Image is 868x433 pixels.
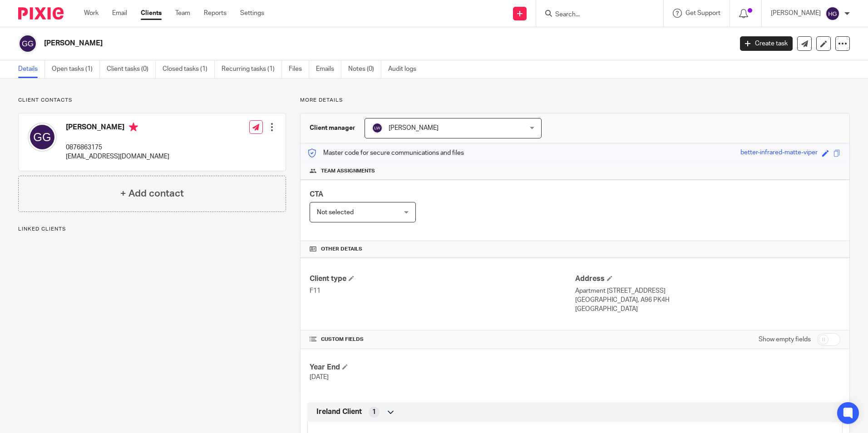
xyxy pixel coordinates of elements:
[107,60,156,78] a: Client tasks (0)
[372,123,383,133] img: svg%3E
[112,9,127,18] a: Email
[740,148,818,158] div: better-infrared-matte-viper
[307,148,464,157] p: Master code for secure communications and files
[575,286,840,295] p: Apartment [STREET_ADDRESS]
[84,9,99,18] a: Work
[310,123,355,133] h3: Client manager
[18,60,45,78] a: Details
[825,6,840,21] img: svg%3E
[575,274,840,284] h4: Address
[310,336,575,343] h4: CUSTOM FIELDS
[316,407,362,417] span: Ireland Client
[222,60,282,78] a: Recurring tasks (1)
[686,10,720,16] span: Get Support
[175,9,190,18] a: Team
[740,36,793,51] a: Create task
[759,335,811,344] label: Show empty fields
[389,125,439,131] span: [PERSON_NAME]
[141,9,162,18] a: Clients
[310,363,575,372] h4: Year End
[321,167,375,175] span: Team assignments
[204,9,227,18] a: Reports
[310,274,575,284] h4: Client type
[310,374,329,380] span: [DATE]
[18,97,286,104] p: Client contacts
[316,60,341,78] a: Emails
[300,97,850,104] p: More details
[240,9,264,18] a: Settings
[18,226,286,233] p: Linked clients
[66,123,169,134] h4: [PERSON_NAME]
[575,305,840,314] p: [GEOGRAPHIC_DATA]
[66,143,169,152] p: 0876863175
[28,123,57,152] img: svg%3E
[310,286,575,295] p: F11
[66,152,169,161] p: [EMAIL_ADDRESS][DOMAIN_NAME]
[44,39,590,48] h2: [PERSON_NAME]
[388,60,423,78] a: Audit logs
[52,60,100,78] a: Open tasks (1)
[120,187,184,201] h4: + Add contact
[771,9,821,18] p: [PERSON_NAME]
[18,34,37,53] img: svg%3E
[372,408,376,417] span: 1
[575,295,840,305] p: [GEOGRAPHIC_DATA], A96 PK4H
[129,123,138,132] i: Primary
[348,60,381,78] a: Notes (0)
[289,60,309,78] a: Files
[18,7,64,20] img: Pixie
[310,191,323,198] span: CTA
[163,60,215,78] a: Closed tasks (1)
[317,209,354,216] span: Not selected
[321,246,362,253] span: Other details
[554,11,636,19] input: Search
